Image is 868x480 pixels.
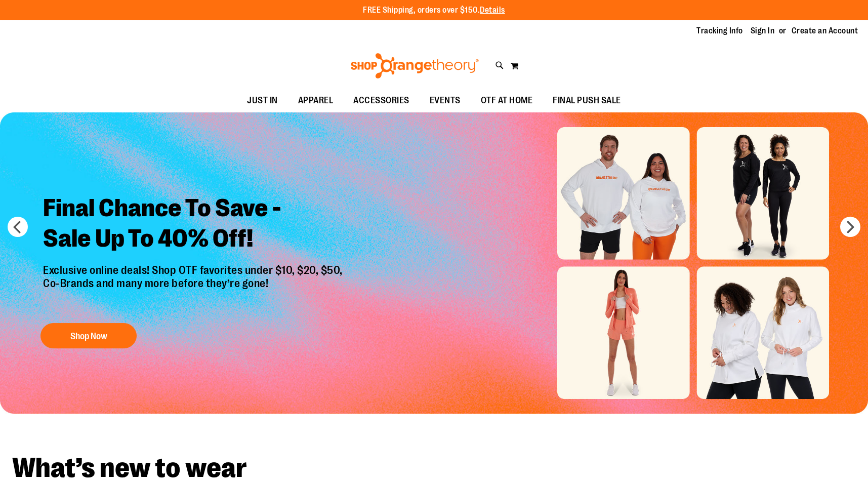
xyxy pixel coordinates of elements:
[430,89,461,112] span: EVENTS
[35,264,353,313] p: Exclusive online deals! Shop OTF favorites under $10, $20, $50, Co-Brands and many more before th...
[363,5,505,16] p: FREE Shipping, orders over $150.
[247,89,278,112] span: JUST IN
[353,89,409,112] span: ACCESSORIES
[40,323,137,348] button: Shop Now
[288,89,344,112] a: APPAREL
[792,25,858,36] a: Create an Account
[543,89,631,112] a: FINAL PUSH SALE
[343,89,420,112] a: ACCESSORIES
[481,89,533,112] span: OTF AT HOME
[35,185,353,264] h2: Final Chance To Save - Sale Up To 40% Off!
[420,89,471,112] a: EVENTS
[480,6,505,15] a: Details
[696,25,743,36] a: Tracking Info
[298,89,334,112] span: APPAREL
[349,53,480,78] img: Shop Orangetheory
[8,217,28,237] button: prev
[471,89,543,112] a: OTF AT HOME
[237,89,288,112] a: JUST IN
[35,185,353,354] a: Final Chance To Save -Sale Up To 40% Off! Exclusive online deals! Shop OTF favorites under $10, $...
[751,25,775,36] a: Sign In
[840,217,860,237] button: next
[553,89,621,112] span: FINAL PUSH SALE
